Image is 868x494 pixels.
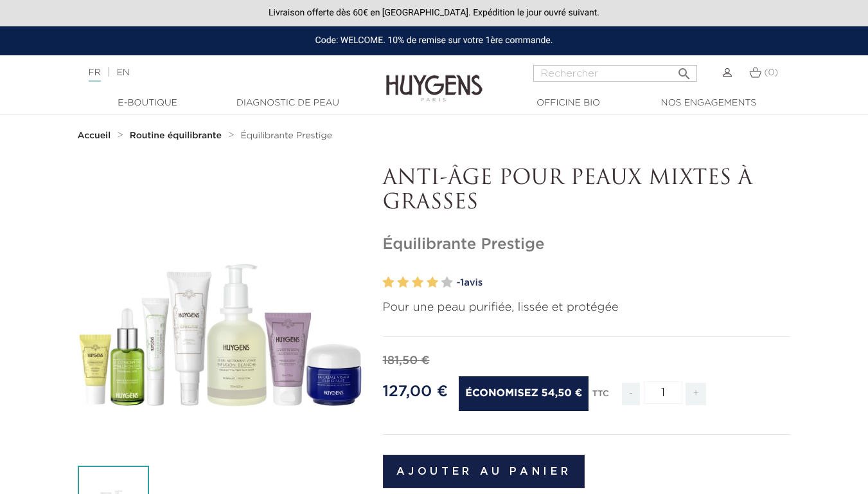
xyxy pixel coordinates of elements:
[686,383,706,405] span: +
[533,65,697,82] input: Rechercher
[383,235,791,254] h1: Équilibrante Prestige
[383,455,585,488] button: Ajouter au panier
[457,273,791,293] a: -1avis
[89,68,101,82] a: FR
[383,273,394,292] label: 1
[622,383,640,405] span: -
[644,96,773,110] a: Nos engagements
[116,68,129,77] a: EN
[386,54,483,104] img: Huygens
[764,68,778,77] span: (0)
[383,167,791,216] p: ANTI-ÂGE POUR PEAUX MIXTES À GRASSES
[383,299,791,316] p: Pour une peau purifiée, lissée et protégée
[427,273,438,292] label: 4
[441,273,453,292] label: 5
[592,380,609,415] div: TTC
[130,131,225,141] a: Routine équilibrante
[84,96,212,110] a: E-Boutique
[82,65,352,80] div: |
[460,278,464,288] span: 1
[130,131,222,140] strong: Routine équilibrante
[673,61,696,78] button: 
[644,381,682,404] input: Quantité
[383,384,448,399] span: 127,00 €
[78,131,114,141] a: Accueil
[412,273,423,292] label: 3
[677,62,692,78] i: 
[240,131,332,140] span: Équilibrante Prestige
[224,96,352,110] a: Diagnostic de peau
[397,273,409,292] label: 2
[459,376,589,411] span: Économisez 54,50 €
[504,96,633,110] a: Officine Bio
[383,355,430,367] span: 181,50 €
[78,131,111,140] strong: Accueil
[240,131,332,141] a: Équilibrante Prestige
